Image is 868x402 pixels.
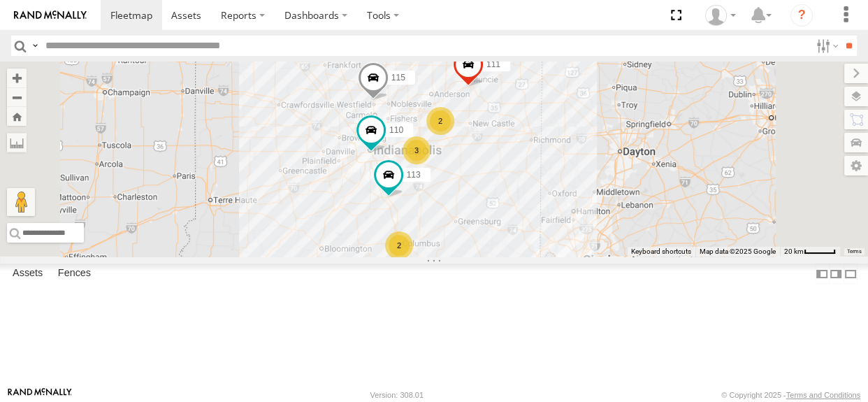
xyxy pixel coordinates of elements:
[811,36,841,56] label: Search Filter Options
[700,5,741,26] div: Brandon Hickerson
[7,87,27,107] button: Zoom out
[7,107,27,126] button: Zoom Home
[385,231,413,259] div: 2
[6,264,50,284] label: Assets
[389,125,403,135] span: 110
[51,264,98,284] label: Fences
[721,391,860,399] div: © Copyright 2025 -
[844,264,858,284] label: Hide Summary Table
[780,247,840,257] button: Map Scale: 20 km per 42 pixels
[8,388,72,402] a: Visit our Website
[786,391,860,399] a: Terms and Conditions
[815,264,829,284] label: Dock Summary Table to the Left
[790,4,813,27] i: ?
[426,107,454,135] div: 2
[407,169,421,179] span: 113
[631,247,691,257] button: Keyboard shortcuts
[844,156,868,175] label: Map Settings
[829,264,843,284] label: Dock Summary Table to the Right
[403,136,431,164] div: 3
[847,249,862,254] a: Terms (opens in new tab)
[7,69,27,87] button: Zoom in
[784,247,804,255] span: 20 km
[391,73,405,82] span: 115
[7,188,35,216] button: Drag Pegman onto the map to open Street View
[700,247,776,255] span: Map data ©2025 Google
[14,10,87,20] img: rand-logo.svg
[370,391,424,399] div: Version: 308.01
[29,36,41,56] label: Search Query
[486,59,500,69] span: 111
[7,133,27,152] label: Measure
